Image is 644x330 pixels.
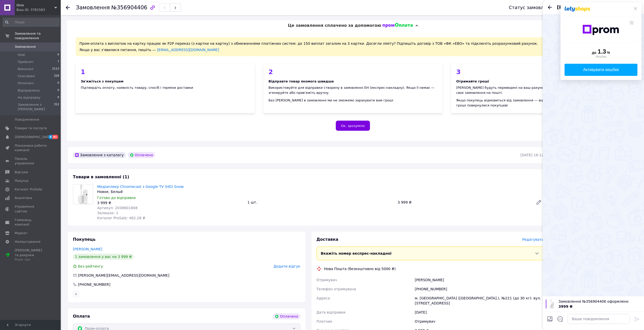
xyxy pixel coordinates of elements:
div: 3 999 ₴ [97,200,243,205]
div: [PERSON_NAME] будуть переведені на ваш рахунок за 24 години після того, як покупець забере своє з... [456,85,625,95]
div: 1 замовлення у вас на 3 999 ₴ [73,254,134,260]
span: Товари в замовленні (1) [73,174,129,179]
span: Каталог ProSale: 482.28 ₴ [97,216,145,220]
span: Onix [16,3,54,8]
div: 1 шт. [245,199,396,206]
div: 3 999 ₴ [396,199,532,206]
span: Відправлено [18,88,40,93]
span: [DEMOGRAPHIC_DATA] [15,135,52,139]
span: Ок, зрозуміло [341,124,365,128]
img: Медіаплеєр Chromecast з Google TV (HD) Snow [77,184,89,204]
button: [PERSON_NAME] [557,4,630,11]
div: Підтвердіть оплату, наявність товару, спосіб і терміни доставки [81,85,250,90]
span: Готово до відправки [97,196,136,200]
span: Редагувати [522,237,544,241]
span: Отримувач [317,278,337,282]
div: Використовуйте для відправки створену в замовленні ЕН (експрес-накладну). Якщо її немає — згенеру... [268,85,437,95]
div: Отримувач [414,317,545,326]
span: Без рейтингу [78,264,103,268]
div: м. [GEOGRAPHIC_DATA] ([GEOGRAPHIC_DATA].), №221 (до 30 кг): вул. [STREET_ADDRESS] [414,294,545,308]
div: Якщо у вас з'явилися питання, пишіть — [79,47,626,52]
span: На відправку [18,95,40,100]
span: Аналітика [15,196,32,200]
span: Панель управління [15,157,47,166]
span: Маркет [15,231,28,235]
span: 4 [48,135,52,139]
span: 0 [57,88,59,93]
span: Товари та послуги [15,126,47,130]
span: Покупці [15,179,28,183]
span: 0 [57,81,59,85]
img: evopay logo [383,23,413,28]
div: Без [PERSON_NAME] в замовленні ми не зможемо зарахувати вам гроші [268,98,437,103]
span: 328 [54,74,59,78]
span: №356904406 [111,5,147,11]
div: 3 [456,69,625,75]
span: Артикул: 2038601808 [97,206,138,210]
a: [EMAIL_ADDRESS][DOMAIN_NAME] [157,48,219,52]
span: Оплата [73,314,90,319]
span: Оплачені [18,81,34,85]
input: Пошук [3,18,60,27]
span: Це замовлення сплачено за допомогою [288,23,381,28]
div: Ваш ID: 3781583 [16,8,61,12]
span: Виконані [18,67,33,71]
span: Налаштування [15,239,40,244]
div: Prom топ [15,257,47,262]
span: 7 [57,60,59,64]
span: Замовлення [15,45,36,49]
div: [PHONE_NUMBER] [414,284,545,294]
span: Замовлення з [PERSON_NAME] [18,102,54,112]
div: Повернутися назад [66,5,70,10]
span: Замовлення №356904406 оформлено [558,299,641,304]
span: 0 [57,95,59,100]
time: [DATE] 16:12 [521,153,544,157]
b: Отримайте гроші [456,79,489,83]
div: [DATE] [414,308,545,317]
img: 5176628883_w100_h100_mediapleer-chromecast-s.jpg [549,299,554,309]
span: Платник [317,319,333,323]
span: Адреса [317,296,330,300]
div: Статус замовлення [509,5,555,10]
a: [PERSON_NAME] [73,247,102,251]
span: 312 [54,102,59,112]
b: Відправте товар якомога швидше [268,79,334,83]
div: Замовлення з каталогу [73,152,126,158]
span: Замовлення та повідомлення [15,31,61,40]
a: Редагувати [534,197,544,207]
div: 1 [81,69,250,75]
div: [PHONE_NUMBER] [77,282,111,287]
span: Показники роботи компанії [15,143,47,152]
div: Нова Пошта (безкоштовно від 5000 ₴) [323,266,397,271]
span: Телефон отримувача [317,287,356,291]
div: 2 [268,69,437,75]
a: Медіаплеєр Chromecast з Google TV (HD) Snow [97,185,184,189]
span: Нові [18,53,25,57]
span: Вкажіть номер експрес-накладної [321,251,392,255]
span: [PERSON_NAME][EMAIL_ADDRESS][DOMAIN_NAME] [78,273,169,277]
span: 2113 [52,67,59,71]
button: Назад [547,4,553,10]
span: Відгуки [15,170,28,174]
span: Покупець [73,237,96,242]
div: Якщо покупець відмовиться від замовлення — відкличте посилку та скасуйте замовлення, щоб гроші по... [456,98,625,108]
span: Управління сайтом [15,204,47,213]
div: Новое, Белый [97,189,243,194]
span: Скасовані [18,74,35,78]
b: Зв'яжіться з покупцем [81,79,123,83]
span: [PERSON_NAME] та рахунки [15,248,47,262]
span: Повідомлення [15,117,39,122]
button: Відкрити шаблони відповідей [557,316,564,322]
span: 0 [57,53,59,57]
div: Оплачено [273,313,300,319]
span: [PERSON_NAME] [557,4,599,11]
div: [PERSON_NAME] [414,275,545,284]
button: Ок, зрозуміло [336,121,370,131]
div: Пром-оплата з виплатою на картку працює як P2P переказ (з картки на картку) з обмеженнями платіжн... [76,37,630,56]
span: Залишок: 1 [97,211,118,215]
span: Прийняті [18,60,33,64]
span: Замовлення [76,5,110,11]
div: Оплачено [128,152,155,158]
span: Доставка [317,237,339,242]
span: 3999 ₴ [558,304,573,309]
